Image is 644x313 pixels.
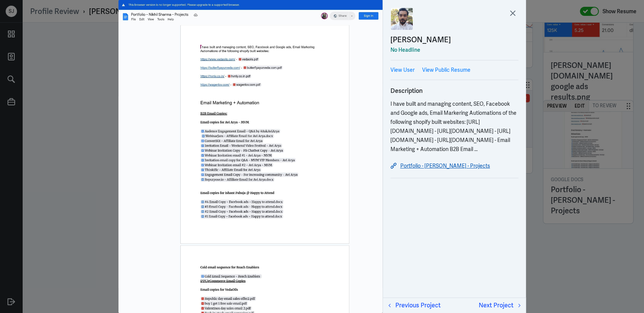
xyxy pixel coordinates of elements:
h3: Description [390,86,518,96]
a: [PERSON_NAME] [390,34,518,45]
a: Portfolio - [PERSON_NAME] - Projects [390,161,518,170]
a: View User [390,66,415,74]
div: No Headline [390,45,518,54]
a: View Public Resume [422,66,470,74]
div: I have built and managing content, SEO, Facebook and Google ads, Email Markering Autiomations of ... [390,99,518,154]
div: [PERSON_NAME] [390,34,451,45]
button: Previous Project [386,301,441,310]
img: Nikhil Sharma [390,8,413,30]
button: Next Project [479,301,523,310]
